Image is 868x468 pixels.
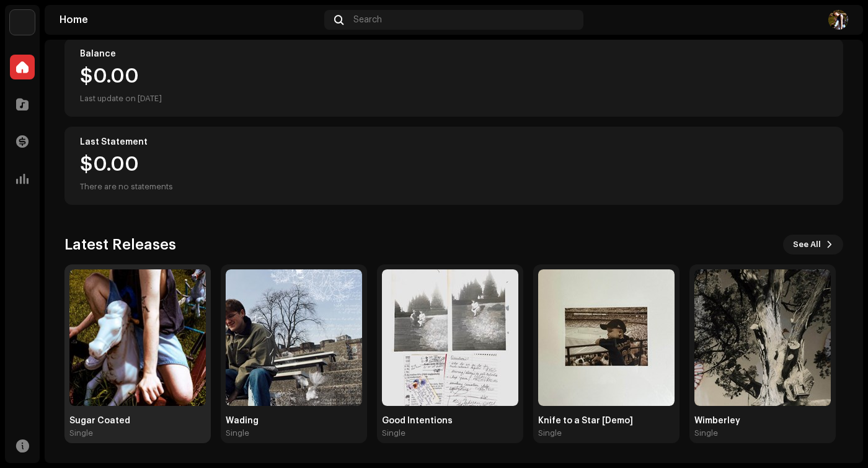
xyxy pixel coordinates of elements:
[382,269,518,406] img: 860fbf45-eeac-4f81-a60b-0b4017b3675c
[80,49,828,59] div: Balance
[64,127,843,205] re-o-card-value: Last Statement
[828,10,848,30] img: 5c9b3827-5e8c-449f-a952-448186649d80
[538,269,675,406] img: e22dc46b-1e63-4420-86b0-845eb77c881b
[694,428,718,438] div: Single
[64,235,176,254] h3: Latest Releases
[538,416,675,426] div: Knife to a Star [Demo]
[353,15,382,25] span: Search
[69,269,206,406] img: 1cc69898-2de9-44ef-9530-36a392d8e8a7
[226,269,362,406] img: dca9ab2a-2889-4662-ac99-335b1864299a
[69,428,93,438] div: Single
[10,10,35,35] img: 3bdc119d-ef2f-4d41-acde-c0e9095fc35a
[60,15,319,25] div: Home
[80,179,173,194] div: There are no statements
[80,91,828,106] div: Last update on [DATE]
[538,428,562,438] div: Single
[382,416,518,426] div: Good Intentions
[793,232,821,257] span: See All
[226,428,249,438] div: Single
[69,416,206,426] div: Sugar Coated
[694,416,831,426] div: Wimberley
[64,38,843,117] re-o-card-value: Balance
[382,428,405,438] div: Single
[694,269,831,406] img: 265e3579-c91b-42d1-9158-89e775b37e4e
[226,416,362,426] div: Wading
[80,137,828,147] div: Last Statement
[783,235,843,254] button: See All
